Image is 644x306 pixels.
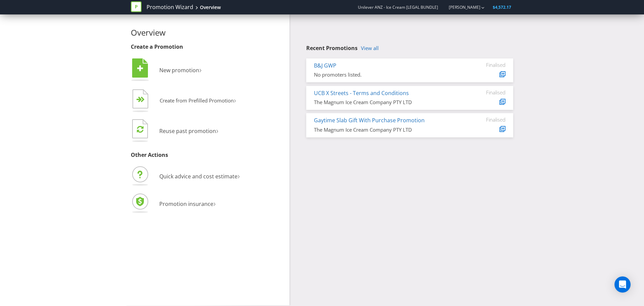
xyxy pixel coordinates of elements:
[465,117,505,123] div: Finalised
[314,99,455,106] div: The Magnum Ice Cream Company PTY LTD
[159,67,199,74] span: New promotion
[131,152,284,158] h3: Other Actions
[131,44,284,50] h3: Create a Promotion
[314,126,455,133] div: The Magnum Ice Cream Company PTY LTD
[159,173,237,180] span: Quick advice and cost estimate
[131,88,236,115] button: Create from Prefilled Promotion›
[159,200,213,208] span: Promotion insurance
[131,173,240,180] a: Quick advice and cost estimate›
[306,44,358,52] span: Recent Promotions
[141,96,145,103] tspan: 
[131,28,284,37] h2: Overview
[200,4,221,11] div: Overview
[159,127,216,135] span: Reuse past promotion
[314,117,425,124] a: Gaytime Slab Gift With Purchase Promotion
[465,89,505,95] div: Finalised
[213,198,216,209] span: ›
[442,4,480,10] a: [PERSON_NAME]
[137,65,143,72] tspan: 
[131,200,216,208] a: Promotion insurance›
[199,64,202,75] span: ›
[147,3,193,11] a: Promotion Wizard
[358,4,438,10] span: Unilever ANZ - Ice Cream [LEGAL BUNDLE]
[614,276,631,293] div: Open Intercom Messenger
[493,4,511,10] span: $4,572.17
[361,45,379,51] a: View all
[314,62,336,69] a: B&J GWP
[216,125,218,136] span: ›
[237,170,240,181] span: ›
[314,89,409,97] a: UCB X Streets - Terms and Conditions
[234,95,236,105] span: ›
[160,97,234,104] span: Create from Prefilled Promotion
[137,125,144,133] tspan: 
[314,71,455,78] div: No promoters listed.
[465,62,505,68] div: Finalised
